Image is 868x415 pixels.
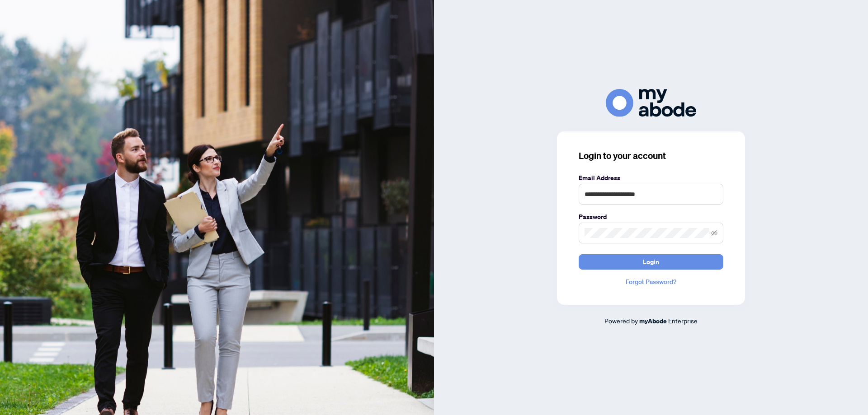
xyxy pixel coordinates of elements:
[639,316,667,326] a: myAbode
[579,212,723,222] label: Password
[668,317,698,325] span: Enterprise
[579,277,723,287] a: Forgot Password?
[643,255,659,269] span: Login
[606,89,696,117] img: ma-logo
[711,230,717,236] span: eye-invisible
[604,317,638,325] span: Powered by
[579,173,723,183] label: Email Address
[579,254,723,270] button: Login
[579,149,723,162] h3: Login to your account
